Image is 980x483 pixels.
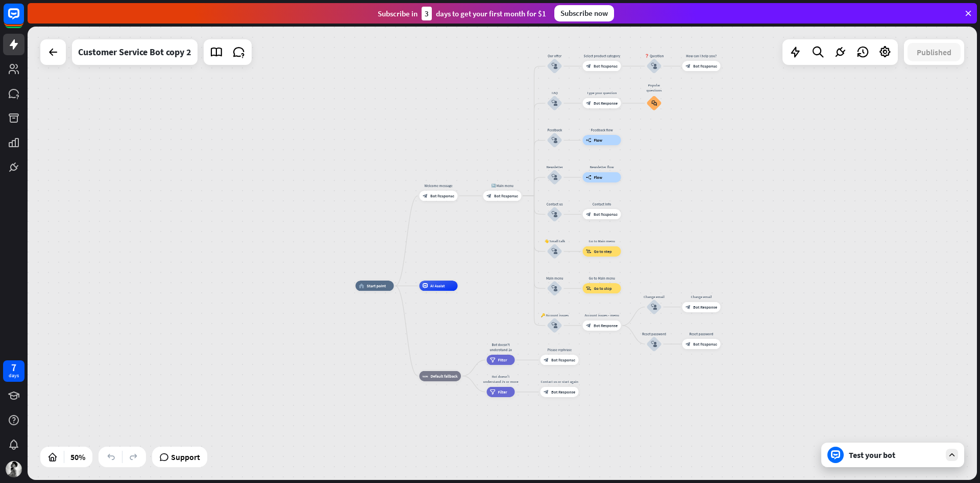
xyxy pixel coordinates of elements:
div: Customer Service Bot copy 2 [78,39,191,65]
div: Popular questions [643,83,666,93]
span: AI Assist [430,283,445,288]
div: Welcome message [415,183,461,188]
i: block_faq [651,100,657,106]
div: Newsletter [539,165,570,170]
i: block_bot_response [423,193,428,198]
span: Bot Response [693,63,717,68]
div: Bot doesn't understand 2x or more [483,374,519,384]
i: block_user_input [551,174,557,180]
i: filter [490,357,496,362]
div: Main menu [539,275,570,281]
i: block_user_input [551,137,557,143]
span: Go to step [594,286,611,291]
i: block_user_input [651,341,657,347]
div: Account issues - menu [579,313,625,318]
div: Feedback [539,127,570,132]
span: Flow [594,137,602,143]
i: block_bot_response [544,357,549,362]
i: filter [490,389,496,395]
span: Default fallback [430,374,457,379]
div: Contact us or start again [536,379,582,384]
i: block_bot_response [544,389,549,395]
span: Bot Response [594,212,618,217]
button: Open LiveChat chat widget [8,4,39,35]
span: Flow [594,175,602,180]
div: Test your bot [849,450,941,460]
i: block_user_input [551,211,557,217]
div: Change email [678,294,724,300]
div: Feedback flow [579,127,625,132]
i: block_bot_response [586,212,591,217]
div: Type your question [579,90,625,96]
div: Reset password [678,331,724,336]
div: Subscribe now [554,5,614,21]
span: Bot Response [693,305,717,310]
div: Subscribe in days to get your first month for $1 [378,7,546,20]
i: block_goto [586,249,592,254]
div: Contact us [539,201,570,206]
div: Newsletter flow [579,165,625,170]
i: home_2 [359,283,364,288]
div: 7 [11,363,16,372]
span: Filter [498,389,507,395]
i: builder_tree [586,175,592,180]
div: 👋 Small talk [539,239,570,244]
div: Reset password [639,331,669,336]
div: Go to Main menu [579,239,625,244]
span: Go to step [594,249,611,254]
i: builder_tree [586,137,592,143]
i: block_bot_response [586,63,591,68]
i: block_goto [586,286,592,291]
div: Our offer [539,53,570,58]
i: block_user_input [551,323,557,329]
i: block_bot_response [586,323,591,328]
i: block_user_input [551,248,557,255]
span: Bot Response [594,63,618,68]
div: FAQ [539,90,570,96]
span: Bot Response [594,101,618,106]
a: 7 days [3,360,24,382]
span: Bot Response [430,193,454,198]
div: 🔑 Account issues [539,313,570,318]
i: block_user_input [651,63,657,69]
div: Please rephrase [536,347,582,352]
div: days [9,372,19,379]
div: Contact info [579,201,625,206]
i: block_bot_response [685,305,691,310]
div: 🔙 Main menu [479,183,525,188]
i: block_bot_response [486,193,492,198]
i: block_bot_response [685,63,691,68]
i: block_bot_response [685,341,691,347]
span: Filter [498,357,507,362]
div: ❓ Question [639,53,669,58]
div: 50% [67,449,88,465]
span: Bot Response [551,389,575,395]
i: block_user_input [551,100,557,106]
i: block_user_input [551,285,557,291]
i: block_bot_response [586,101,591,106]
span: Bot Response [551,357,575,362]
i: block_user_input [651,304,657,310]
span: Start point [366,283,386,288]
span: Bot Response [693,341,717,347]
span: Support [171,449,200,465]
i: block_user_input [551,63,557,69]
button: Published [908,43,961,61]
span: Bot Response [494,193,518,198]
div: Go to Main menu [579,275,625,281]
span: Bot Response [594,323,618,328]
div: Change email [639,294,669,300]
div: 3 [422,7,432,20]
div: How can I help you? [678,53,724,58]
div: Bot doesn't understand 1x [483,342,519,352]
div: Select product category [579,53,625,58]
i: block_fallback [423,374,428,379]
